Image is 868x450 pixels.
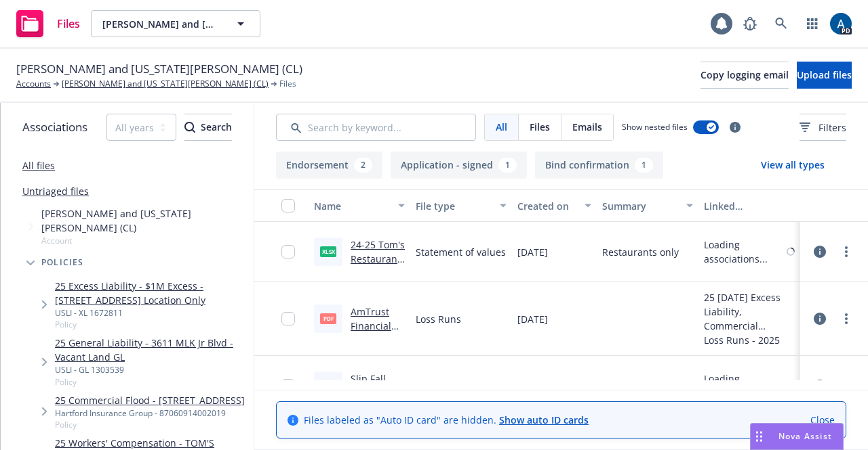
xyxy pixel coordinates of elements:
button: Filters [800,114,846,141]
a: Show auto ID cards [499,413,589,426]
a: Accounts [16,78,51,90]
button: File type [410,189,512,222]
div: USLI - GL 1303539 [55,364,248,376]
span: Policies [41,258,84,267]
a: Search [768,10,795,37]
span: Files labeled as "Auto ID card" are hidden. [304,413,589,427]
button: View all types [739,152,846,179]
button: Endorsement [276,152,382,179]
span: Files [530,120,550,134]
a: All files [22,159,55,172]
a: more [838,378,854,394]
span: [PERSON_NAME] and [US_STATE][PERSON_NAME] (CL) [102,17,220,31]
a: more [838,244,854,260]
a: Files [11,5,85,43]
span: Files [279,78,296,90]
span: Policy [55,319,248,330]
a: Slip Fall DOL [DATE] - [PERSON_NAME].msg [351,372,403,442]
span: [DATE] [517,312,548,326]
a: Report a Bug [736,10,764,37]
div: 2 [354,158,372,173]
span: [PERSON_NAME] and [US_STATE][PERSON_NAME] (CL) [41,206,248,235]
span: Nova Assist [778,430,832,442]
a: 25 Commercial Flood - [STREET_ADDRESS] [55,393,245,407]
span: All [496,120,507,134]
input: Select all [281,199,295,212]
span: Statement of values [416,245,506,259]
button: Summary [597,189,698,222]
div: Name [314,199,390,213]
a: more [838,311,854,327]
span: [DATE] [517,245,548,259]
span: pdf [320,313,336,323]
span: Filters [800,120,846,135]
span: Loss Runs [416,312,461,326]
button: Application - signed [391,152,527,179]
a: Close [810,413,835,427]
div: Loading associations... [704,372,784,400]
span: Claim [416,379,441,393]
div: Linked associations [704,199,795,213]
a: [PERSON_NAME] and [US_STATE][PERSON_NAME] (CL) [62,78,269,90]
div: File type [416,199,492,213]
button: Nova Assist [750,423,844,450]
a: 25 General Liability - 3611 MLK Jr Blvd - Vacant Land GL [55,336,248,364]
span: Account [41,235,248,246]
button: [PERSON_NAME] and [US_STATE][PERSON_NAME] (CL) [91,10,260,37]
span: Associations [22,118,87,136]
div: 1 [635,158,653,173]
span: Policy [55,376,248,388]
a: 24-25 Tom's Restaurant- SOV.xlsx [351,238,405,279]
input: Toggle Row Selected [281,379,295,392]
a: AmTrust Financial Services, Inc PKG [DATE] - [DATE] Loss Runs - Valued [DATE].pdf [351,305,403,432]
span: Copy logging email [701,68,789,81]
div: Created on [517,199,576,213]
div: 25 [DATE] Excess Liability, Commercial Package, [DATE] Commercial Package, Excess Liability, Comm... [704,290,795,333]
div: Hartford Insurance Group - 87060914002019 [55,407,245,419]
span: Emails [572,120,602,134]
div: Search [184,114,232,140]
span: [PERSON_NAME] and [US_STATE][PERSON_NAME] (CL) [16,60,302,78]
button: Bind confirmation [535,152,663,179]
span: Upload files [797,68,852,81]
a: 25 Excess Liability - $1M Excess - [STREET_ADDRESS] Location Only [55,279,248,307]
span: Policy [55,419,245,430]
span: Filters [818,120,846,135]
img: photo [830,13,852,35]
button: Linked associations [698,189,800,222]
a: Switch app [799,10,826,37]
input: Search by keyword... [276,114,476,141]
a: Untriaged files [22,184,89,198]
span: xlsx [320,246,336,256]
span: Files [57,18,80,29]
svg: Search [184,122,195,133]
button: Created on [512,189,597,222]
div: Summary [602,199,678,213]
span: [DATE] [517,379,548,393]
div: 1 [498,158,517,173]
button: Name [309,189,410,222]
span: Restaurants only [602,245,679,259]
span: Show nested files [622,121,688,133]
input: Toggle Row Selected [281,245,295,258]
input: Toggle Row Selected [281,312,295,325]
button: Copy logging email [701,62,789,89]
button: SearchSearch [184,114,232,141]
div: Drag to move [751,424,768,449]
button: Upload files [797,62,852,89]
div: Loading associations... [704,238,784,266]
div: USLI - XL 1672811 [55,307,248,319]
div: Loss Runs - 2025 [704,333,795,347]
